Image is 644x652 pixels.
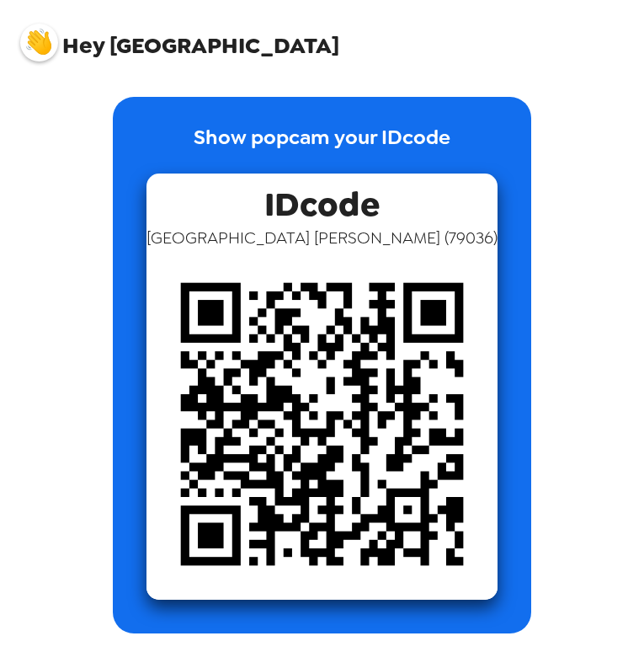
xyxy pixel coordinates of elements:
[20,15,339,57] span: [GEOGRAPHIC_DATA]
[62,30,104,61] span: Hey
[264,174,380,227] span: IDcode
[146,227,498,249] span: [GEOGRAPHIC_DATA] [PERSON_NAME] ( 79036 )
[20,24,58,61] img: profile pic
[146,249,498,600] img: qr code
[194,122,450,174] p: Show popcam your IDcode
